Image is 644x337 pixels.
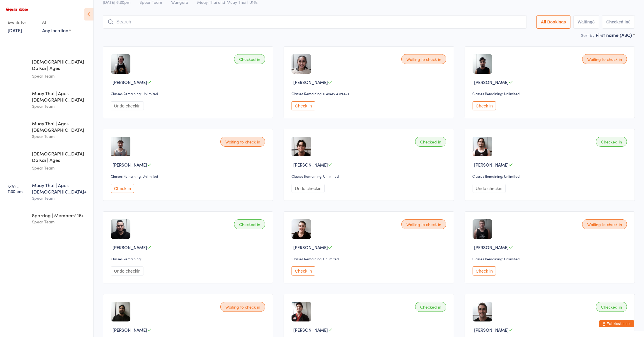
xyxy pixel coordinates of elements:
[292,302,311,321] img: image1625555939.png
[111,266,144,276] button: Undo checkin
[2,207,93,231] a: 7:30 -8:00 pmSparring | Members' 16+Spear Team
[582,219,627,229] div: Waiting to check in
[292,184,325,193] button: Undo checkin
[8,61,23,70] time: 4:00 - 4:45 pm
[6,8,28,11] img: Spear Dojo
[473,137,492,156] img: image1624358879.png
[32,73,88,79] div: Spear Team
[473,256,629,261] div: Classes Remaining: Unlimited
[596,302,627,312] div: Checked in
[292,54,311,74] img: image1686825169.png
[473,219,492,239] img: image1712053252.png
[111,219,130,239] img: image1753347898.png
[220,137,265,147] div: Waiting to check in
[8,17,36,27] div: Events for
[111,91,267,96] div: Classes Remaining: Unlimited
[32,103,88,110] div: Spear Team
[415,302,446,312] div: Checked in
[401,219,446,229] div: Waiting to check in
[536,15,570,29] button: All Bookings
[113,79,147,85] span: [PERSON_NAME]
[32,212,88,218] div: Sparring | Members' 16+
[32,58,88,73] div: [DEMOGRAPHIC_DATA] Do Kai | Ages [DEMOGRAPHIC_DATA]
[8,184,23,194] time: 6:30 - 7:30 pm
[293,244,328,250] span: [PERSON_NAME]
[292,219,311,239] img: image1624359252.png
[473,54,492,74] img: image1738664918.png
[8,92,23,102] time: 4:44 - 5:29 pm
[292,137,311,156] img: image1625566296.png
[111,54,130,74] img: image1699352631.png
[32,182,88,195] div: Muay Thai | Ages [DEMOGRAPHIC_DATA]+
[234,219,265,229] div: Checked in
[32,133,88,140] div: Spear Team
[113,327,147,333] span: [PERSON_NAME]
[293,162,328,168] span: [PERSON_NAME]
[582,54,627,64] div: Waiting to check in
[474,244,509,250] span: [PERSON_NAME]
[32,195,88,201] div: Spear Team
[415,137,446,147] div: Checked in
[111,137,130,156] img: image1736246387.png
[596,137,627,147] div: Checked in
[473,266,496,276] button: Check in
[292,91,448,96] div: Classes Remaining: 0 every 4 weeks
[401,54,446,64] div: Waiting to check in
[32,120,88,133] div: Muay Thai | Ages [DEMOGRAPHIC_DATA]
[42,17,71,27] div: At
[2,53,93,84] a: 4:00 -4:45 pm[DEMOGRAPHIC_DATA] Do Kai | Ages [DEMOGRAPHIC_DATA]Spear Team
[32,90,88,103] div: Muay Thai | Ages [DEMOGRAPHIC_DATA]
[602,15,635,29] button: Checked in8
[32,165,88,171] div: Spear Team
[2,115,93,145] a: 4:45 -5:30 pmMuay Thai | Ages [DEMOGRAPHIC_DATA]Spear Team
[32,218,88,225] div: Spear Team
[592,20,595,24] div: 8
[234,54,265,64] div: Checked in
[292,266,315,276] button: Check in
[8,214,23,224] time: 7:30 - 8:00 pm
[2,177,93,206] a: 6:30 -7:30 pmMuay Thai | Ages [DEMOGRAPHIC_DATA]+Spear Team
[111,256,267,261] div: Classes Remaining: 5
[473,302,492,321] img: image1649672826.png
[292,256,448,261] div: Classes Remaining: Unlimited
[473,174,629,179] div: Classes Remaining: Unlimited
[220,302,265,312] div: Waiting to check in
[8,153,22,162] time: 5:30 - 6:15 pm
[292,174,448,179] div: Classes Remaining: Unlimited
[8,27,22,33] a: [DATE]
[103,15,527,29] input: Search
[474,79,509,85] span: [PERSON_NAME]
[111,101,144,110] button: Undo checkin
[111,184,134,193] button: Check in
[2,85,93,114] a: 4:44 -5:29 pmMuay Thai | Ages [DEMOGRAPHIC_DATA]Spear Team
[42,27,71,33] div: Any location
[113,244,147,250] span: [PERSON_NAME]
[596,32,635,38] div: First name (ASC)
[473,91,629,96] div: Classes Remaining: Unlimited
[474,162,509,168] span: [PERSON_NAME]
[573,15,599,29] button: Waiting8
[2,145,93,176] a: 5:30 -6:15 pm[DEMOGRAPHIC_DATA] Do Kai | Ages [DEMOGRAPHIC_DATA]Spear Team
[113,162,147,168] span: [PERSON_NAME]
[111,302,130,321] img: image1626061509.png
[293,327,328,333] span: [PERSON_NAME]
[32,150,88,165] div: [DEMOGRAPHIC_DATA] Do Kai | Ages [DEMOGRAPHIC_DATA]
[292,101,315,110] button: Check in
[599,320,634,327] button: Exit kiosk mode
[473,101,496,110] button: Check in
[474,327,509,333] span: [PERSON_NAME]
[473,184,506,193] button: Undo checkin
[581,32,594,38] label: Sort by
[293,79,328,85] span: [PERSON_NAME]
[628,20,631,24] div: 8
[8,122,23,132] time: 4:45 - 5:30 pm
[111,174,267,179] div: Classes Remaining: Unlimited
